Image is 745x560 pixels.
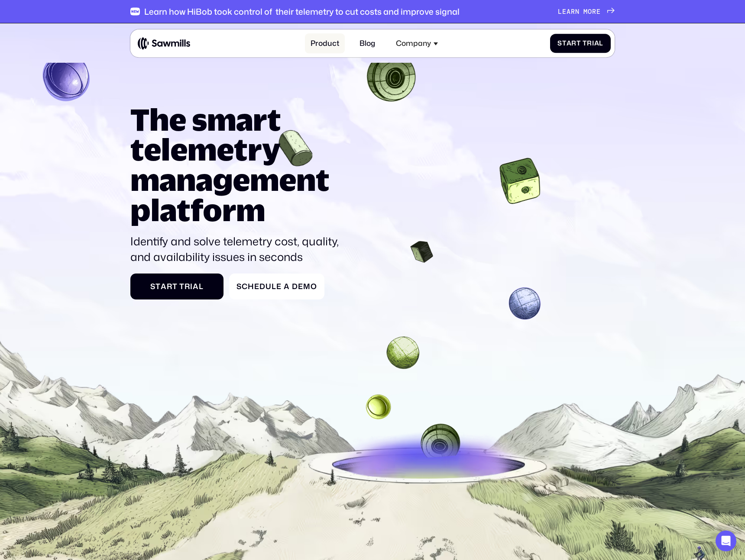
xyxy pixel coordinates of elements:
[354,33,381,53] a: Blog
[567,8,571,16] span: a
[303,282,311,291] span: m
[557,39,562,47] span: S
[242,282,248,291] span: c
[155,282,161,291] span: t
[592,39,594,47] span: i
[599,39,603,47] span: l
[558,8,562,16] span: L
[562,39,567,47] span: t
[284,282,290,291] span: a
[179,282,185,291] span: T
[266,282,272,291] span: u
[571,39,577,47] span: r
[716,531,736,551] div: Open Intercom Messenger
[571,8,575,16] span: r
[305,33,345,53] a: Product
[199,282,204,291] span: l
[575,8,580,16] span: n
[276,282,282,291] span: e
[311,282,317,291] span: o
[161,282,167,291] span: a
[587,39,592,47] span: r
[577,39,581,47] span: t
[390,33,444,53] div: Company
[550,34,611,53] a: StartTrial
[583,8,588,16] span: m
[190,282,193,291] span: i
[229,274,324,299] a: ScheduleaDemo
[254,282,259,291] span: e
[292,282,298,291] span: D
[592,8,596,16] span: r
[298,282,303,291] span: e
[259,282,266,291] span: d
[167,282,172,291] span: r
[248,282,254,291] span: h
[130,104,347,225] h1: The smart telemetry management platform
[144,6,460,16] div: Learn how HiBob took control of their telemetry to cut costs and improve signal
[396,39,431,48] div: Company
[130,233,347,264] p: Identify and solve telemetry cost, quality, and availability issues in seconds
[562,8,567,16] span: e
[596,8,601,16] span: e
[150,282,155,291] span: S
[130,274,223,299] a: StartTrial
[193,282,199,291] span: a
[588,8,592,16] span: o
[583,39,587,47] span: T
[185,282,190,291] span: r
[272,282,276,291] span: l
[172,282,178,291] span: t
[236,282,242,291] span: S
[567,39,572,47] span: a
[558,8,615,16] a: Learnmore
[594,39,599,47] span: a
